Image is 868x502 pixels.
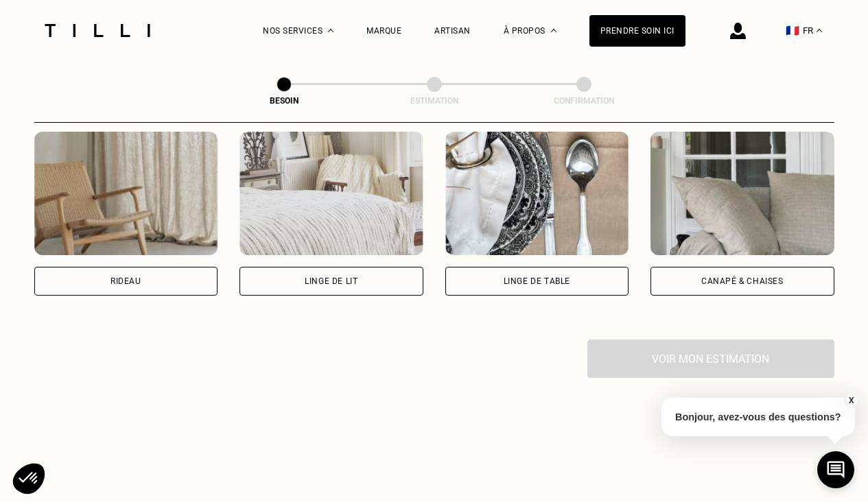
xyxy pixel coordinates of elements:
img: Menu déroulant [328,29,333,32]
div: Estimation [366,96,503,106]
span: 🇫🇷 [786,24,799,37]
img: Tilli retouche votre Canapé & chaises [650,132,834,255]
img: Tilli retouche votre Rideau [34,132,218,255]
div: Besoin [215,96,353,106]
a: Artisan [434,26,471,36]
div: Rideau [110,277,141,285]
img: Logo du service de couturière Tilli [40,24,155,37]
div: Canapé & chaises [701,277,784,285]
a: Prendre soin ici [589,15,685,47]
img: Tilli retouche votre Linge de lit [239,132,423,255]
button: X [844,393,858,408]
div: Linge de lit [305,277,357,285]
img: icône connexion [730,23,746,39]
div: Confirmation [515,96,653,106]
p: Bonjour, avez-vous des questions? [661,398,855,436]
a: Marque [366,26,401,36]
img: menu déroulant [817,29,822,32]
img: Tilli retouche votre Linge de table [445,132,629,255]
div: Linge de table [504,277,570,285]
img: Menu déroulant à propos [551,29,556,32]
